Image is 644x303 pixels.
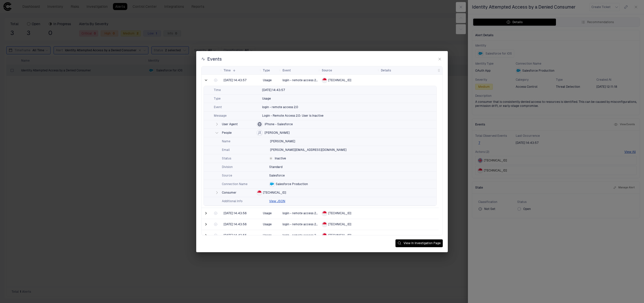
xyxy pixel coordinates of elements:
div: Singapore [323,78,327,82]
div: 10/08/2025 13:43:56 (GMT+00:00 UTC) [224,222,247,226]
span: iPhone - Salesforce [265,122,293,126]
span: Type [263,68,270,72]
div: User is Inactive [214,233,218,237]
span: Usage [263,219,278,229]
span: [DATE] 14:43:56 [224,222,247,226]
div: Singapore [323,233,327,237]
span: [PERSON_NAME] [265,131,290,135]
img: SG [323,78,327,82]
span: [TECHNICAL_ID] [328,233,351,237]
span: [TECHNICAL_ID] [328,222,351,226]
span: Status [222,156,267,160]
div: Singapore [323,222,327,226]
div: 10/08/2025 13:43:57 (GMT+00:00 UTC) [262,88,285,92]
span: [DATE] 14:43:57 [224,78,247,82]
button: View JSON [269,199,285,203]
span: [TECHNICAL_ID] [263,191,286,195]
div: User is Inactive [214,78,218,82]
div: Events [201,56,222,62]
span: Usage [262,97,271,101]
span: login - remote access 2.0 [262,105,298,109]
img: SG [323,211,327,215]
button: Login - Remote Access 2.0: User is Inactive [261,112,331,120]
button: [PERSON_NAME][EMAIL_ADDRESS][DOMAIN_NAME] [269,146,353,154]
span: Inactive [275,156,286,160]
button: login - remote access 2.0 [261,103,305,111]
span: login - remote access 2.0 [283,223,318,226]
span: Connection Name [222,182,267,186]
span: Usage [263,208,278,218]
span: Time [214,88,259,92]
span: Division [222,165,267,169]
span: Event [283,68,291,72]
span: Usage [263,75,278,85]
div: Singapore [257,191,261,195]
span: login - remote access 2.0 [283,234,318,237]
div: 10/08/2025 13:43:56 (GMT+00:00 UTC) [224,211,247,215]
span: Details [381,68,391,72]
span: Type [214,97,259,101]
div: User is Inactive [214,211,218,215]
span: Salesforce [269,174,285,178]
div: User is Inactive [214,222,218,226]
div: 10/08/2025 13:43:57 (GMT+00:00 UTC) [224,78,247,82]
span: Source [322,68,332,72]
div: 10/08/2025 13:43:55 (GMT+00:00 UTC) [224,233,247,237]
span: [TECHNICAL_ID] [328,78,351,82]
span: Salesforce Production [276,182,308,186]
span: [PERSON_NAME] [270,139,295,143]
img: SG [323,222,327,226]
img: SG [323,233,327,237]
span: Standard [269,165,283,169]
span: login - remote access 2.0 [283,211,318,215]
span: Source [222,174,267,178]
button: 10/08/2025 13:43:57 (GMT+00:00 UTC) [261,86,292,94]
span: Email [222,148,267,152]
span: [DATE] 14:43:56 [224,211,247,215]
button: View In Investigation Page [395,239,443,247]
span: Consumer [222,191,255,195]
span: Additional Info [222,199,267,203]
span: Time [224,68,231,72]
span: [PERSON_NAME][EMAIL_ADDRESS][DOMAIN_NAME] [270,148,346,152]
span: Message [214,114,259,118]
span: Login - Remote Access 2.0: User is Inactive [262,114,324,118]
span: Name [222,139,267,143]
span: Event [214,105,259,109]
span: Usage [263,230,278,240]
span: login - remote access 2.0 [283,78,318,82]
div: Singapore [323,211,327,215]
span: [DATE] 14:43:57 [262,88,285,92]
span: User Agent [222,122,255,126]
button: Usage [261,95,278,103]
span: [DATE] 14:43:55 [224,233,247,237]
img: SG [257,191,261,195]
span: [TECHNICAL_ID] [328,211,351,215]
button: [PERSON_NAME] [269,137,302,145]
span: People [222,131,255,135]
